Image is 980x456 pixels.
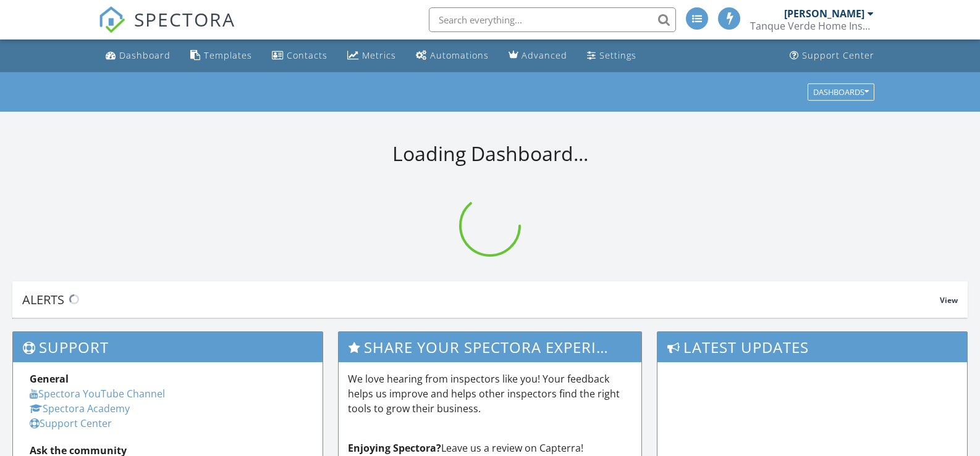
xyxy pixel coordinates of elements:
[348,441,441,455] strong: Enjoying Spectora?
[940,295,958,305] span: View
[30,387,165,400] a: Spectora YouTube Channel
[13,332,323,362] h3: Support
[430,49,489,61] div: Automations
[98,17,235,43] a: SPECTORA
[30,372,69,386] strong: General
[785,44,879,67] a: Support Center
[348,441,632,455] p: Leave us a review on Capterra!
[119,49,171,61] div: Dashboard
[204,49,252,61] div: Templates
[287,49,327,61] div: Contacts
[522,49,567,61] div: Advanced
[429,7,676,32] input: Search everything...
[657,332,967,362] h3: Latest Updates
[599,49,636,61] div: Settings
[22,291,940,308] div: Alerts
[504,44,572,67] a: Advanced
[342,44,401,67] a: Metrics
[813,88,869,96] div: Dashboards
[30,402,130,415] a: Spectora Academy
[750,20,874,32] div: Tanque Verde Home Inspections LLC
[582,44,641,67] a: Settings
[411,44,494,67] a: Automations (Advanced)
[98,6,125,33] img: The Best Home Inspection Software - Spectora
[362,49,396,61] div: Metrics
[784,7,864,20] div: [PERSON_NAME]
[808,83,874,101] button: Dashboards
[802,49,874,61] div: Support Center
[267,44,332,67] a: Contacts
[101,44,175,67] a: Dashboard
[30,417,112,430] a: Support Center
[339,332,641,362] h3: Share Your Spectora Experience
[348,371,632,416] p: We love hearing from inspectors like you! Your feedback helps us improve and helps other inspecto...
[185,44,257,67] a: Templates
[134,6,235,32] span: SPECTORA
